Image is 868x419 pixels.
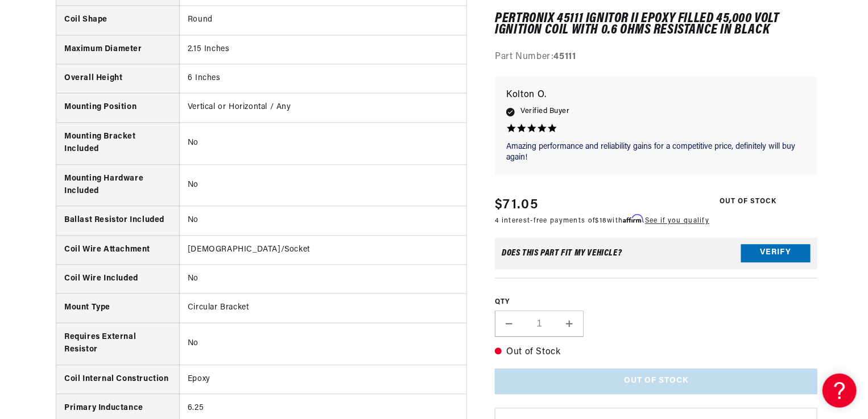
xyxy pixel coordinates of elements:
[520,106,569,118] span: Verified Buyer
[56,122,179,164] th: Mounting Bracket Included
[495,298,817,307] label: QTY
[179,206,466,235] td: No
[495,51,817,65] div: Part Number:
[495,345,817,360] p: Out of Stock
[56,235,179,264] th: Coil Wire Attachment
[645,217,709,224] a: See if you qualify - Learn more about Affirm Financing (opens in modal)
[56,265,179,294] th: Coil Wire Included
[179,235,466,264] td: [DEMOGRAPHIC_DATA]/Socket
[179,164,466,206] td: No
[623,215,643,223] span: Affirm
[179,64,466,93] td: 6 Inches
[56,6,179,35] th: Coil Shape
[179,93,466,122] td: Vertical or Horizontal / Any
[506,87,806,103] p: Kolton O.
[506,141,806,164] p: Amazing performance and reliability gains for a competitive price, definitely will buy again!
[179,364,466,393] td: Epoxy
[502,249,622,258] div: Does This part fit My vehicle?
[179,6,466,35] td: Round
[596,217,607,224] span: $18
[495,215,709,226] p: 4 interest-free payments of with .
[741,244,811,262] button: Verify
[56,364,179,393] th: Coil Internal Construction
[714,195,783,209] span: Out of Stock
[179,322,466,364] td: No
[56,164,179,206] th: Mounting Hardware Included
[56,206,179,235] th: Ballast Resistor Included
[179,122,466,164] td: No
[495,195,538,215] span: $71.05
[179,294,466,322] td: Circular Bracket
[56,64,179,93] th: Overall Height
[179,35,466,64] td: 2.15 Inches
[554,53,576,62] strong: 45111
[56,35,179,64] th: Maximum Diameter
[56,294,179,322] th: Mount Type
[495,13,817,36] h1: PerTronix 45111 Ignitor II Epoxy Filled 45,000 Volt Ignition Coil with 0.6 Ohms Resistance in Black
[56,322,179,364] th: Requires External Resistor
[179,265,466,294] td: No
[56,93,179,122] th: Mounting Position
